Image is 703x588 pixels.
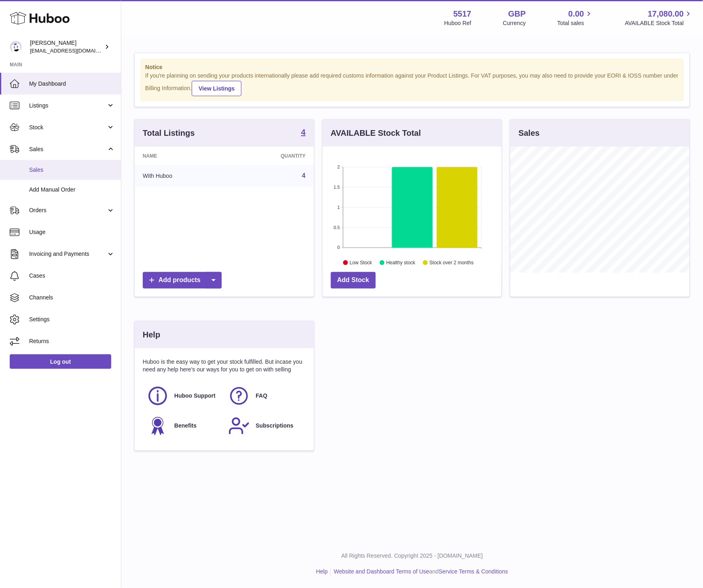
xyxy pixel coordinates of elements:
th: Name [135,147,229,165]
a: 4 [301,128,306,138]
a: Benefits [147,415,220,437]
strong: Notice [145,63,679,71]
span: Subscriptions [256,422,293,430]
span: 17,080.00 [648,8,684,19]
span: Stock [29,124,106,131]
h3: AVAILABLE Stock Total [331,128,421,139]
div: Huboo Ref [445,19,472,27]
text: Stock over 2 months [430,260,474,266]
a: 17,080.00 AVAILABLE Stock Total [625,8,693,27]
span: Sales [29,145,106,153]
strong: 5517 [453,8,472,19]
a: Log out [10,354,111,369]
a: Subscriptions [228,415,301,437]
th: Quantity [229,147,314,165]
li: and [331,568,508,576]
span: Usage [29,228,115,236]
img: alessiavanzwolle@hotmail.com [10,41,22,53]
a: Add Stock [331,272,376,289]
span: Settings [29,316,115,323]
div: If you're planning on sending your products internationally please add required customs informati... [145,72,679,96]
td: With Huboo [135,165,229,186]
span: Channels [29,294,115,301]
span: Add Manual Order [29,186,115,194]
span: Cases [29,272,115,280]
span: Sales [29,166,115,174]
text: 1 [337,205,340,210]
span: FAQ [256,392,267,400]
text: 2 [337,164,340,169]
a: Help [316,569,328,575]
a: Website and Dashboard Terms of Use [334,569,429,575]
h3: Sales [519,128,540,139]
a: Huboo Support [147,385,220,407]
p: All Rights Reserved. Copyright 2025 - [DOMAIN_NAME] [128,552,697,560]
span: Returns [29,337,115,345]
span: My Dashboard [29,80,115,88]
h3: Help [143,329,160,340]
a: View Listings [192,81,241,96]
span: Orders [29,207,106,214]
span: [EMAIL_ADDRESS][DOMAIN_NAME] [30,47,119,54]
strong: GBP [508,8,526,19]
a: FAQ [228,385,301,407]
text: 0.5 [334,225,340,230]
text: Healthy stock [386,260,416,266]
span: 0.00 [569,8,584,19]
span: Listings [29,102,106,110]
a: Add products [143,272,222,289]
a: 4 [302,172,306,179]
span: AVAILABLE Stock Total [625,19,693,27]
a: Service Terms & Conditions [439,569,508,575]
strong: 4 [301,128,306,136]
span: Total sales [557,19,593,27]
a: 0.00 Total sales [557,8,593,27]
div: Currency [503,19,526,27]
text: 0 [337,245,340,250]
text: 1.5 [334,185,340,190]
p: Huboo is the easy way to get your stock fulfilled. But incase you need any help here's our ways f... [143,358,306,373]
text: Low Stock [350,260,373,266]
span: Huboo Support [174,392,216,400]
span: Benefits [174,422,197,430]
div: [PERSON_NAME] [30,39,103,55]
h3: Total Listings [143,128,195,139]
span: Invoicing and Payments [29,250,106,258]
